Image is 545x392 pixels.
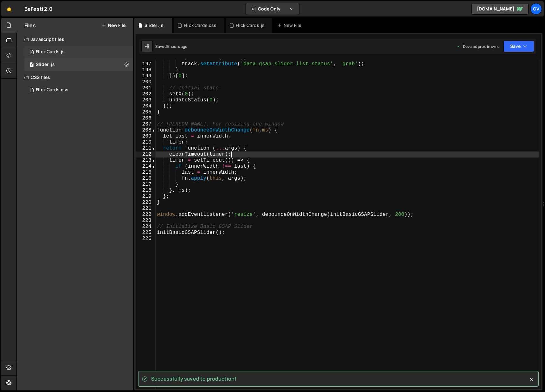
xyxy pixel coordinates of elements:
div: 16566/45028.js [24,58,133,71]
div: 210 [136,139,156,145]
div: Javascript files [17,33,133,46]
div: Slider .js [144,22,163,29]
div: 199 [136,73,156,79]
div: 16566/45026.css [24,84,133,96]
div: Slider .js [36,62,55,67]
div: Flick Cards.css [36,87,68,93]
button: New File [102,23,125,28]
div: Flick Cards.js [236,22,265,29]
div: 206 [136,115,156,121]
div: Dev and prod in sync [457,44,500,49]
div: 223 [136,218,156,224]
div: 215 [136,170,156,176]
div: New File [277,22,304,29]
div: 5 hours ago [167,44,188,49]
div: 198 [136,67,156,73]
div: 208 [136,127,156,133]
div: 200 [136,79,156,85]
div: 207 [136,121,156,127]
div: 224 [136,224,156,230]
div: 226 [136,236,156,242]
div: 201 [136,85,156,91]
div: Saved [155,44,188,49]
div: 197 [136,61,156,67]
a: 🤙 [1,1,17,16]
h2: Files [24,22,36,29]
div: 221 [136,206,156,212]
div: 220 [136,200,156,206]
div: 213 [136,157,156,164]
span: Successfully saved to production! [151,375,236,382]
div: 209 [136,133,156,139]
span: 1 [30,50,34,55]
div: Flick Cards.css [184,22,216,29]
div: 203 [136,97,156,103]
div: 16566/45025.js [24,46,133,58]
a: [DOMAIN_NAME] [471,3,529,15]
div: 222 [136,212,156,218]
div: 217 [136,182,156,188]
div: 225 [136,230,156,236]
div: 219 [136,194,156,200]
div: CSS files [17,71,133,84]
div: 204 [136,103,156,109]
div: 218 [136,188,156,194]
div: Flick Cards.js [36,49,65,55]
div: 205 [136,109,156,115]
div: 202 [136,91,156,97]
div: 212 [136,151,156,157]
div: 216 [136,176,156,182]
span: 1 [30,63,34,68]
a: Ov [530,3,542,15]
button: Code Only [246,3,299,15]
div: 214 [136,164,156,170]
div: 211 [136,145,156,151]
div: BeFesti 2.0 [24,5,53,13]
button: Save [503,41,534,52]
